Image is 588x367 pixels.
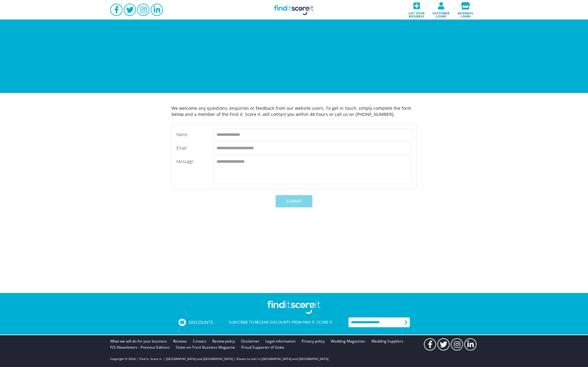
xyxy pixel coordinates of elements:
a: Wedding Suppliers [371,338,403,344]
div: Subscribe to receive discounts from Find it. Score it. [213,319,349,326]
a: Wedding Magazines [331,338,365,344]
a: Business login [453,0,478,20]
div: Email [176,142,213,154]
a: Disclaimer [241,338,259,344]
span: Customer login [431,9,451,18]
span: Discounts [189,320,213,324]
p: Copyright © 2024 | Find it. Score it. | [GEOGRAPHIC_DATA] and [GEOGRAPHIC_DATA] | Places to visit... [110,357,328,361]
a: What we will do for your business [110,338,167,344]
a: Proud Supporter of Stoke [241,344,284,350]
a: Privacy policy [302,338,325,344]
a: Reviews [173,338,187,344]
span: We welcome any questions, enquiries or feedback from our website users. To get in touch, simply c... [171,105,411,117]
a: Review policy [212,338,235,344]
div: Name [176,128,213,141]
a: List your business [404,0,429,20]
a: Stoke-on-Trent Business Magazine [176,344,235,350]
span: List your business [406,9,427,18]
span: Business login [455,9,476,18]
a: Legal information [266,338,296,344]
a: Customer login [429,0,453,20]
a: FiSi Newsletters - Previous Editions [110,344,170,350]
div: Message [176,155,213,184]
a: Contact [193,338,206,344]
